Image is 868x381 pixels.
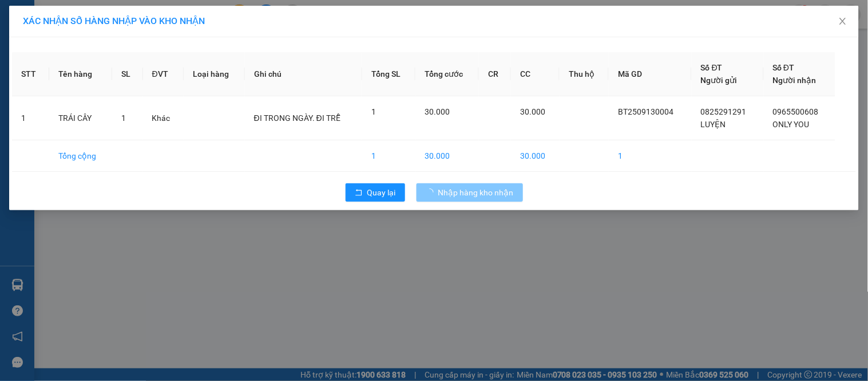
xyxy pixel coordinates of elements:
span: 1 [121,113,126,123]
td: Khác [143,96,184,140]
span: BT2509130004 [618,107,673,116]
span: Số ĐT [773,63,795,72]
th: Mã GD [609,52,692,96]
span: Người gửi [701,76,738,85]
button: rollbackQuay lại [346,183,405,202]
th: CC [511,52,560,96]
span: 1 [371,107,376,116]
th: Tổng cước [415,52,479,96]
td: 1 [12,96,49,140]
button: Close [827,6,859,38]
td: 30.000 [511,140,560,172]
span: 0825291291 [701,107,747,116]
th: Tên hàng [49,52,112,96]
td: 30.000 [415,140,479,172]
th: STT [12,52,49,96]
span: ĐI TRONG NGÀY. ĐI TRỄ [254,113,340,123]
th: CR [479,52,511,96]
span: 30.000 [520,107,545,116]
span: loading [426,188,438,197]
th: Ghi chú [245,52,362,96]
th: ĐVT [143,52,184,96]
span: close [838,17,847,26]
th: Tổng SL [362,52,415,96]
span: Nhập hàng kho nhận [438,186,514,199]
td: 1 [609,140,692,172]
td: 1 [362,140,415,172]
button: Nhập hàng kho nhận [417,183,523,202]
td: Tổng cộng [49,140,112,172]
span: rollback [355,188,363,198]
span: LUYỆN [701,120,726,129]
span: 30.000 [425,107,450,116]
span: 0965500608 [773,107,819,116]
span: XÁC NHẬN SỐ HÀNG NHẬP VÀO KHO NHẬN [23,15,205,26]
th: SL [112,52,143,96]
span: Số ĐT [701,63,723,72]
span: Người nhận [773,76,817,85]
td: TRÁI CÂY [49,96,112,140]
span: Quay lại [367,186,396,199]
th: Thu hộ [560,52,609,96]
span: ONLY YOU [773,120,810,129]
th: Loại hàng [184,52,244,96]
